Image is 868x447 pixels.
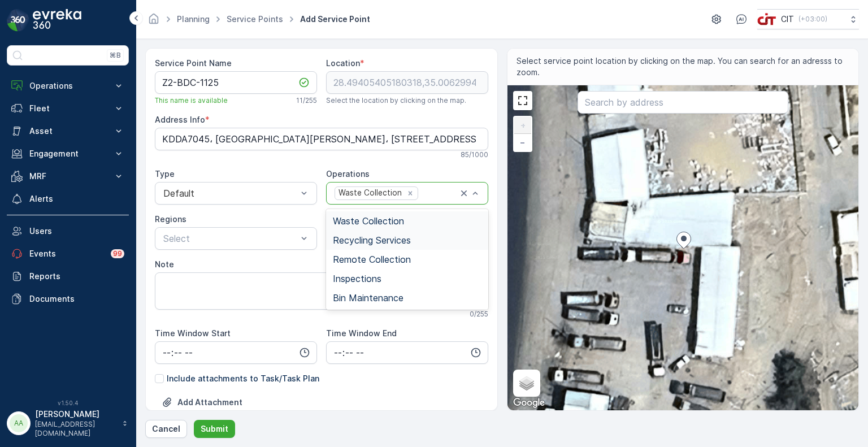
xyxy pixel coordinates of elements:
div: AA [10,414,28,432]
span: Waste Collection [333,216,404,226]
button: Submit [194,420,235,438]
button: Fleet [7,97,129,120]
a: Open this area in Google Maps (opens a new window) [510,396,548,410]
span: Inspections [333,274,381,284]
button: AA[PERSON_NAME][EMAIL_ADDRESS][DOMAIN_NAME] [7,409,129,438]
img: cit-logo_pOk6rL0.png [757,13,776,25]
button: Asset [7,120,129,142]
p: ⌘B [110,51,121,60]
span: This name is available [155,96,228,105]
a: Planning [177,14,210,24]
button: CIT(+03:00) [757,9,859,29]
p: Include attachments to Task/Task Plan [167,373,319,384]
a: Homepage [147,17,160,27]
span: Add Service Point [298,14,372,25]
p: Operations [29,80,106,92]
button: Operations [7,75,129,97]
span: v 1.50.4 [7,400,129,406]
p: Fleet [29,103,106,114]
label: Regions [155,214,186,224]
p: Engagement [29,148,106,159]
p: 0 / 255 [470,310,488,319]
button: Upload File [155,393,249,411]
span: Remote Collection [333,254,411,264]
label: Operations [326,169,370,179]
label: Time Window End [326,328,397,338]
div: Remove Waste Collection [404,188,416,198]
button: Cancel [145,420,187,438]
label: Time Window Start [155,328,231,338]
span: Bin Maintenance [333,293,403,303]
p: ( +03:00 ) [798,15,827,24]
label: Type [155,169,175,179]
a: Service Points [227,14,283,24]
button: MRF [7,165,129,188]
a: Alerts [7,188,129,210]
span: Select service point location by clicking on the map. You can search for an adresss to zoom. [517,55,850,78]
span: − [520,137,526,147]
a: View Fullscreen [514,92,531,109]
p: 11 / 255 [296,96,317,105]
p: [EMAIL_ADDRESS][DOMAIN_NAME] [35,420,116,438]
p: Cancel [152,423,180,435]
p: 85 / 1000 [461,150,488,159]
p: Events [29,248,104,259]
a: Reports [7,265,129,288]
p: Users [29,225,124,237]
span: Select the location by clicking on the map. [326,96,466,105]
img: Google [510,396,548,410]
a: Users [7,220,129,242]
button: Engagement [7,142,129,165]
label: Address Info [155,115,205,124]
p: [PERSON_NAME] [35,409,116,420]
p: Submit [201,423,228,435]
p: Alerts [29,193,124,205]
a: Zoom In [514,117,531,134]
label: Note [155,259,174,269]
label: Service Point Name [155,58,232,68]
span: + [520,120,526,130]
p: Reports [29,271,124,282]
label: Location [326,58,360,68]
img: logo_dark-DEwI_e13.png [33,9,81,32]
a: Events99 [7,242,129,265]
p: CIT [781,14,794,25]
p: Documents [29,293,124,305]
img: logo [7,9,29,32]
p: Select [163,232,297,245]
span: Recycling Services [333,235,411,245]
a: Documents [7,288,129,310]
a: Zoom Out [514,134,531,151]
a: Layers [514,371,539,396]
p: 99 [113,249,122,258]
input: Search by address [578,91,788,114]
div: Waste Collection [335,187,403,199]
p: Asset [29,125,106,137]
p: MRF [29,171,106,182]
p: Add Attachment [177,397,242,408]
